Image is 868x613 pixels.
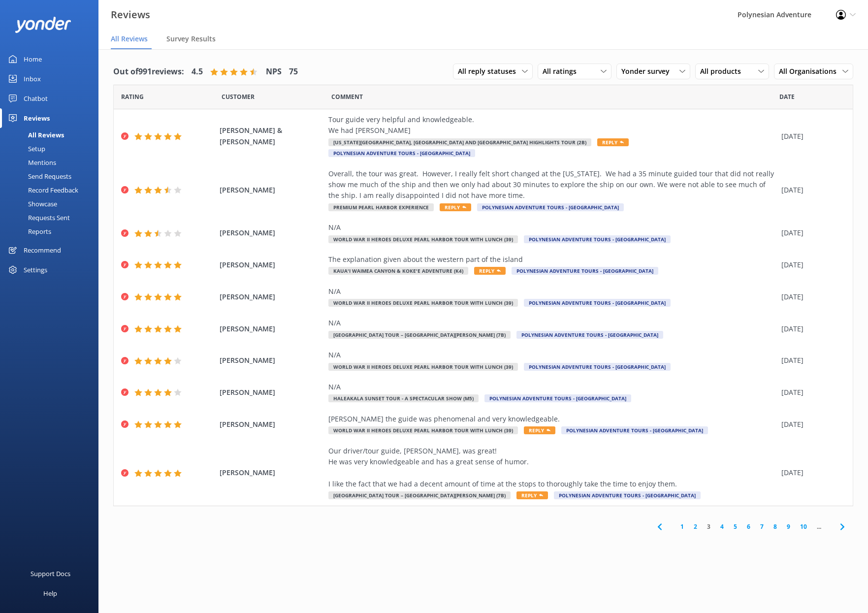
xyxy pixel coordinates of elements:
div: [DATE] [781,185,840,195]
span: All Reviews [111,34,148,44]
div: [DATE] [781,227,840,238]
div: [DATE] [781,131,840,142]
div: [DATE] [781,291,840,302]
span: [PERSON_NAME] [220,227,323,238]
span: Premium Pearl Harbor Experience [328,203,434,211]
span: Reply [516,491,548,499]
span: [PERSON_NAME] [220,185,323,195]
span: Date [121,92,144,101]
span: [PERSON_NAME] [220,355,323,366]
div: [DATE] [781,387,840,398]
span: All products [700,66,747,77]
span: Reply [597,138,629,146]
span: [GEOGRAPHIC_DATA] Tour – [GEOGRAPHIC_DATA][PERSON_NAME] (7B) [328,491,511,499]
div: Record Feedback [6,183,78,197]
div: Tour guide very helpful and knowledgeable. We had [PERSON_NAME] [328,114,776,136]
span: Polynesian Adventure Tours - [GEOGRAPHIC_DATA] [524,235,671,243]
div: The explanation given about the western part of the island [328,254,776,265]
h4: Out of 991 reviews: [113,65,184,78]
h4: 75 [289,65,298,78]
div: Overall, the tour was great. However, I really felt short changed at the [US_STATE]. We had a 35 ... [328,168,776,201]
span: Kaua'i Waimea Canyon & Koke'e Adventure (K4) [328,267,468,275]
span: Polynesian Adventure Tours - [GEOGRAPHIC_DATA] [512,267,658,275]
div: N/A [328,350,776,360]
a: Setup [6,142,98,156]
a: 2 [689,522,702,531]
div: N/A [328,318,776,328]
div: Requests Sent [6,211,70,225]
div: [DATE] [781,323,840,334]
div: N/A [328,382,776,392]
span: All Organisations [779,66,842,77]
span: Survey Results [166,34,216,44]
img: yonder-white-logo.png [15,17,71,33]
div: [DATE] [781,419,840,430]
span: Reply [474,267,506,275]
div: Reviews [24,108,50,128]
div: [DATE] [781,355,840,366]
a: 3 [702,522,715,531]
a: Record Feedback [6,183,98,197]
span: Question [331,92,363,101]
span: Reply [524,426,555,434]
span: [PERSON_NAME] [220,467,323,478]
span: Polynesian Adventure Tours - [GEOGRAPHIC_DATA] [524,299,671,307]
span: All reply statuses [458,66,522,77]
span: [PERSON_NAME] [220,387,323,398]
div: Settings [24,260,47,280]
div: Showcase [6,197,57,211]
div: [PERSON_NAME] the guide was phenomenal and very knowledgeable. [328,414,776,424]
span: Yonder survey [621,66,675,77]
a: 10 [795,522,812,531]
span: Polynesian Adventure Tours - [GEOGRAPHIC_DATA] [554,491,701,499]
a: 8 [769,522,782,531]
span: World War II Heroes Deluxe Pearl Harbor Tour with Lunch (39) [328,426,518,434]
div: Recommend [24,240,61,260]
div: Help [43,583,57,603]
h4: 4.5 [192,65,203,78]
h4: NPS [266,65,282,78]
a: 9 [782,522,795,531]
div: N/A [328,222,776,233]
div: Send Requests [6,169,71,183]
span: Polynesian Adventure Tours - [GEOGRAPHIC_DATA] [561,426,708,434]
div: All Reviews [6,128,64,142]
span: [GEOGRAPHIC_DATA] Tour – [GEOGRAPHIC_DATA][PERSON_NAME] (7B) [328,331,511,339]
span: [PERSON_NAME] [220,419,323,430]
span: All ratings [543,66,582,77]
span: Date [222,92,255,101]
span: World War II Heroes Deluxe Pearl Harbor Tour with Lunch (39) [328,235,518,243]
span: Polynesian Adventure Tours - [GEOGRAPHIC_DATA] [484,394,631,402]
a: 7 [755,522,769,531]
span: [US_STATE][GEOGRAPHIC_DATA], [GEOGRAPHIC_DATA] and [GEOGRAPHIC_DATA] Highlights Tour (2B) [328,138,591,146]
div: Inbox [24,69,41,89]
a: All Reviews [6,128,98,142]
span: World War II Heroes Deluxe Pearl Harbor Tour with Lunch (39) [328,299,518,307]
div: [DATE] [781,259,840,270]
span: [PERSON_NAME] & [PERSON_NAME] [220,125,323,147]
a: 1 [675,522,689,531]
span: ... [812,522,826,531]
a: Reports [6,225,98,238]
div: Reports [6,225,51,238]
a: Requests Sent [6,211,98,225]
div: N/A [328,286,776,297]
a: 6 [742,522,755,531]
span: World War II Heroes Deluxe Pearl Harbor Tour with Lunch (39) [328,363,518,371]
span: Polynesian Adventure Tours - [GEOGRAPHIC_DATA] [328,149,475,157]
span: [PERSON_NAME] [220,291,323,302]
span: Date [779,92,795,101]
a: Send Requests [6,169,98,183]
span: Reply [440,203,471,211]
div: Support Docs [31,564,70,583]
div: Our driver/tour guide, [PERSON_NAME], was great! He was very knowledgeable and has a great sense ... [328,446,776,490]
span: Haleakala Sunset Tour - A Spectacular Show (M5) [328,394,479,402]
span: Polynesian Adventure Tours - [GEOGRAPHIC_DATA] [516,331,663,339]
h3: Reviews [111,7,150,23]
span: Polynesian Adventure Tours - [GEOGRAPHIC_DATA] [524,363,671,371]
a: 4 [715,522,729,531]
div: [DATE] [781,467,840,478]
div: Chatbot [24,89,48,108]
a: 5 [729,522,742,531]
span: [PERSON_NAME] [220,259,323,270]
